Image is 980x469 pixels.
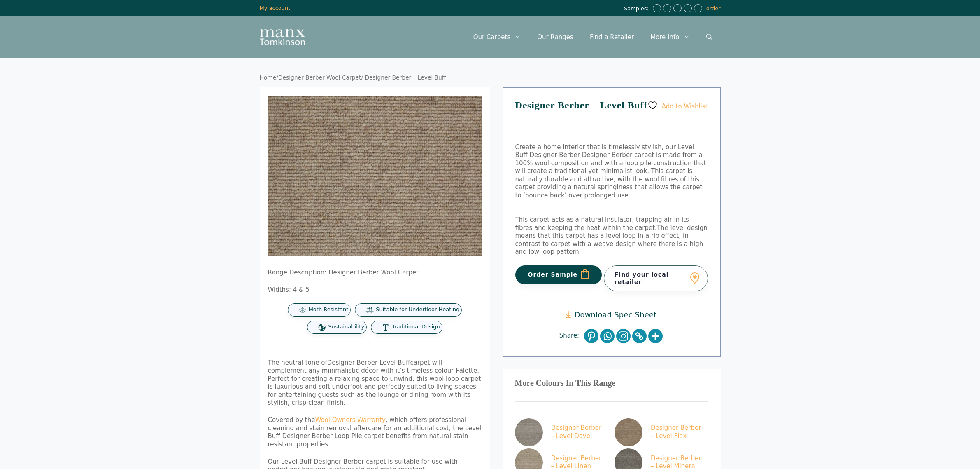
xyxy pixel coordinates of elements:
nav: Primary [465,25,721,49]
a: Our Ranges [529,25,582,49]
span: Add to Wishlist [662,102,708,110]
a: Designer Berber – Level Flax [615,418,705,446]
span: This carpet acts as a natural insulator, trapping air in its fibres and keeping the heat within t... [515,216,689,232]
a: Pinterest [584,329,598,343]
p: Widths: 4 & 5 [268,286,482,294]
span: Share: [559,332,583,340]
a: Whatsapp [600,329,615,343]
span: Create a home interior that is timelessly stylish, our Level Buff Designer Berber Designer Berber... [515,143,706,199]
span: Sustainability [328,324,364,331]
a: Instagram [616,329,631,343]
p: The neutral tone of carpet will complement any minimalistic décor with it’s timeless colour Palet... [268,359,482,407]
a: Designer Berber Wool Carpet [278,74,361,81]
a: My account [260,5,291,11]
a: Find a Retailer [582,25,642,49]
span: Designer Berber Level Buff [327,359,410,366]
a: Home [260,74,277,81]
a: Copy Link [632,329,647,343]
span: Covered by the , which offers professional cleaning and stain removal aftercare for an additional... [268,416,482,448]
span: Moth Resistant [309,306,349,313]
nav: Breadcrumb [260,74,721,82]
a: More Info [642,25,698,49]
span: Traditional Design [392,324,440,331]
a: Our Carpets [465,25,529,49]
a: Find your local retailer [604,265,708,291]
span: Suitable for Underfloor Heating [376,306,459,313]
a: Add to Wishlist [647,100,708,110]
span: The level design means that this carpet has a level loop in a rib effect, in contrast to carpet w... [515,224,708,256]
a: Download Spec Sheet [566,310,656,319]
p: Range Description: Designer Berber Wool Carpet [268,269,482,277]
h1: Designer Berber – Level Buff [515,100,708,127]
span: Samples: [624,5,651,12]
a: order [706,5,721,12]
img: Manx Tomkinson [260,29,305,45]
a: Wool Owners Warranty [315,416,385,424]
a: Open Search Bar [698,25,721,49]
button: Order Sample [515,265,602,284]
a: More [648,329,663,343]
h3: More Colours In This Range [515,382,708,385]
a: Designer Berber – Level Dove [515,418,605,446]
img: Designer Berber - Level Buff [268,96,482,256]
